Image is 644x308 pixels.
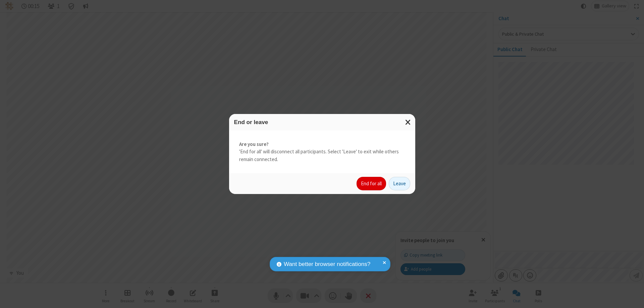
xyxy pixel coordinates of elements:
h3: End or leave [234,119,410,125]
button: Leave [389,177,410,190]
strong: Are you sure? [239,141,405,148]
div: 'End for all' will disconnect all participants. Select 'Leave' to exit while others remain connec... [229,130,415,174]
span: Want better browser notifications? [284,260,370,269]
button: Close modal [401,114,415,130]
button: End for all [357,177,386,190]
